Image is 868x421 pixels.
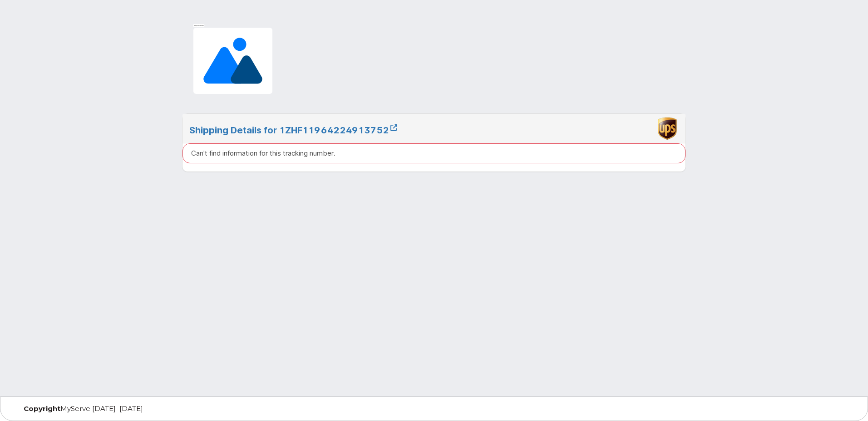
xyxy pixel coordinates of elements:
div: MyServe [DATE]–[DATE] [17,405,295,412]
strong: Copyright [24,404,60,413]
img: Image placeholder [189,24,276,98]
p: Can't find information for this tracking number. [191,148,335,158]
a: Shipping Details for 1ZHF11964224913752 [189,125,397,136]
img: ups-065b5a60214998095c38875261380b7f924ec8f6fe06ec167ae1927634933c50.png [656,116,679,141]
